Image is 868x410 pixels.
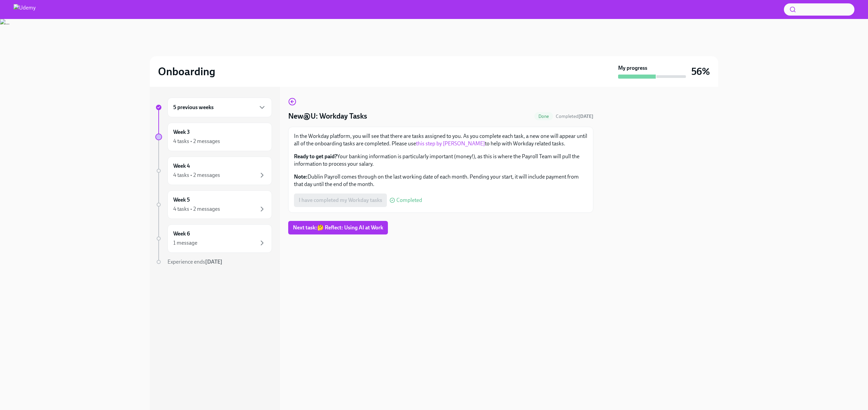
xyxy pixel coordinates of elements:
span: Experience ends [167,259,222,265]
a: Week 54 tasks • 2 messages [155,190,272,219]
h2: Onboarding [158,65,215,78]
p: Your banking information is particularly important (money!), as this is where the Payroll Team wi... [294,153,588,168]
span: Next task : 🤔 Reflect: Using AI at Work [293,224,383,231]
h6: Week 4 [173,162,190,170]
strong: Ready to get paid? [294,153,337,160]
a: Week 61 message [155,224,272,253]
h6: Week 5 [173,196,190,204]
span: Completed [396,198,422,203]
a: Week 34 tasks • 2 messages [155,123,272,151]
h6: Week 6 [173,230,190,238]
strong: [DATE] [205,259,222,265]
div: 1 message [173,239,197,247]
span: Completed [556,114,593,119]
p: In the Workday platform, you will see that there are tasks assigned to you. As you complete each ... [294,132,588,147]
div: 4 tasks • 2 messages [173,171,220,179]
p: Dublin Payroll comes through on the last working date of each month. Pending your start, it will ... [294,173,588,188]
button: Next task:🤔 Reflect: Using AI at Work [288,221,388,234]
h6: 5 previous weeks [173,104,214,111]
h4: New@U: Workday Tasks [288,111,367,121]
h6: Week 3 [173,128,190,136]
img: Udemy [14,4,36,15]
div: 4 tasks • 2 messages [173,205,220,213]
div: 4 tasks • 2 messages [173,138,220,145]
strong: Note: [294,173,308,180]
div: 5 previous weeks [167,98,272,117]
a: this step by [PERSON_NAME] [416,140,485,147]
h3: 56% [691,65,710,78]
a: Week 44 tasks • 2 messages [155,157,272,185]
strong: [DATE] [578,114,593,119]
strong: My progress [618,64,647,72]
span: Done [534,114,553,119]
span: October 8th, 2025 20:02 [556,113,593,120]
